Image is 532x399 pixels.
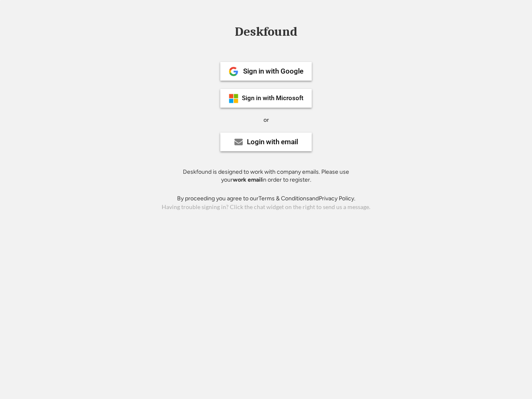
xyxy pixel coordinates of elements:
div: or [264,116,269,124]
div: Sign in with Microsoft [242,95,303,101]
div: Deskfound is designed to work with company emails. Please use your in order to register. [172,168,360,184]
a: Privacy Policy. [319,195,355,202]
div: Sign in with Google [243,68,303,75]
img: 1024px-Google__G__Logo.svg.png [229,66,239,76]
div: Deskfound [231,25,301,38]
strong: work email [233,176,262,183]
div: Login with email [247,138,298,145]
a: Terms & Conditions [259,195,309,202]
div: By proceeding you agree to our and [177,195,355,203]
img: ms-symbollockup_mssymbol_19.png [229,94,239,103]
